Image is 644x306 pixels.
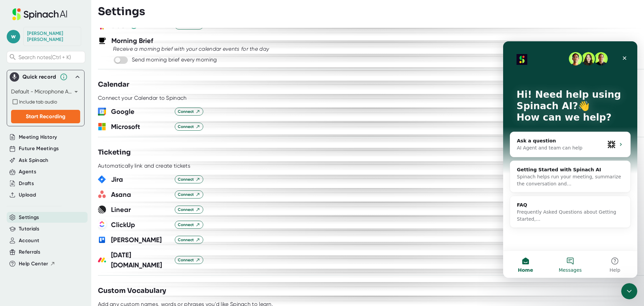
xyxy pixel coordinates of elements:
h3: Custom Vocabulary [98,286,166,296]
button: Connect [175,236,203,244]
h3: Linear [111,205,170,215]
div: Default - Microphone Array (Intel® Smart Sound Technology for Digital Microphones) [11,86,80,97]
span: Start Recording [26,113,65,120]
div: Quick record [10,70,82,84]
span: Connect [178,191,200,198]
button: Meeting History [19,133,57,141]
span: Connect [178,108,200,115]
span: Help Center [19,260,48,268]
h3: Google [111,106,170,117]
span: Search notes (Ctrl + K) [18,54,71,60]
div: Record both your microphone and the audio from your browser tab (e.g., videos, meetings, etc.) [11,98,80,106]
h3: Microsoft [111,122,170,132]
span: Connect [178,176,200,182]
span: Connect [178,222,200,228]
span: Connect [178,237,200,243]
button: Future Meetings [19,145,59,152]
button: Connect [175,221,203,229]
button: Start Recording [11,110,80,123]
h3: Morning Brief [111,36,153,46]
button: Settings [19,214,39,221]
h3: Settings [98,5,145,18]
div: Automatically link and create tickets [98,163,190,169]
button: Connect [175,206,203,214]
button: Tutorials [19,225,39,233]
span: Connect [178,207,200,213]
button: Account [19,237,39,245]
i: Receive a morning brief with your calendar events for the day [113,46,269,52]
button: Connect [175,175,203,183]
button: Connect [175,107,203,116]
div: Connect your Calendar to Spinach [98,95,187,101]
h3: [PERSON_NAME] [111,235,170,245]
span: Connect [178,124,200,130]
button: Connect [175,256,203,264]
button: Agents [19,168,36,176]
button: Connect [175,190,203,199]
iframe: Intercom live chat [621,283,637,299]
div: Quick record [22,74,56,80]
span: Connect [178,257,200,263]
button: Drafts [19,180,34,187]
button: Connect [175,123,203,131]
h3: Ticketing [98,147,131,158]
div: Wendy Kukla [27,31,77,42]
span: Include tab audio [19,99,57,104]
h3: Asana [111,189,170,200]
button: Help Center [19,260,55,268]
h3: ClickUp [111,220,170,230]
button: Referrals [19,248,40,256]
img: wORq9bEjBjwFQAAAABJRU5ErkJggg== [98,107,106,116]
h3: [DATE][DOMAIN_NAME] [111,250,170,270]
h3: Calendar [98,80,129,90]
h3: Jira [111,174,170,184]
span: w [7,30,20,43]
div: Send morning brief every morning [132,56,217,63]
iframe: Intercom live chat [503,41,637,278]
button: Ask Spinach [19,157,49,164]
button: Upload [19,191,36,199]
